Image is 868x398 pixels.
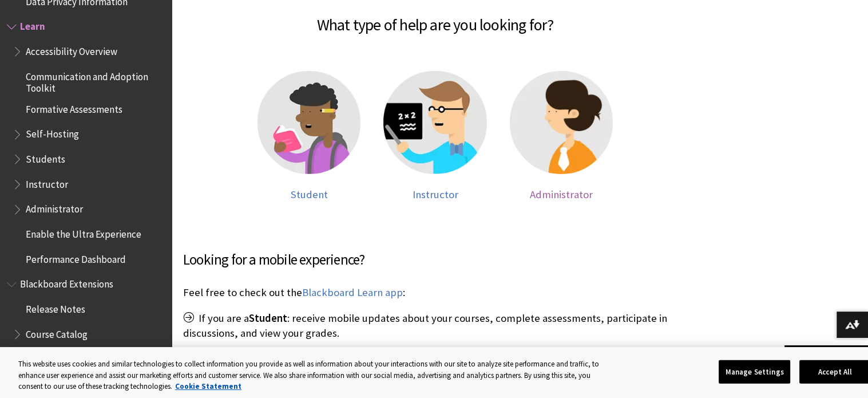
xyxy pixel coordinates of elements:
img: Administrator help [510,71,613,174]
a: Student help Student [257,71,360,200]
h3: Looking for a mobile experience? [183,249,687,271]
img: Instructor help [383,71,486,174]
span: Performance Dashboard [26,250,126,265]
a: Blackboard Learn app [302,286,403,300]
a: Instructor help Instructor [383,71,486,200]
img: Student help [257,71,360,174]
span: Self-Hosting [26,125,79,140]
span: Release Notes [26,300,85,315]
nav: Book outline for Blackboard Learn Help [7,17,165,269]
p: Feel free to check out the : [183,285,687,300]
span: Student [291,188,328,201]
a: Back to top [784,345,868,367]
button: Manage Settings [719,360,790,384]
span: Formative Assessments [26,100,122,115]
span: Student [249,312,287,325]
span: Learn [20,17,45,33]
span: Students [26,149,65,165]
span: Course Catalog [26,325,88,340]
span: Accessibility Overview [26,42,117,57]
span: Communication and Adoption Toolkit [26,67,164,94]
a: Administrator help Administrator [510,71,613,200]
a: More information about your privacy, opens in a new tab [175,381,241,391]
span: Administrator [26,200,83,215]
span: Enable the Ultra Experience [26,224,141,240]
span: Administrator [530,188,593,201]
div: This website uses cookies and similar technologies to collect information you provide as well as ... [18,358,608,392]
span: Instructor [413,188,458,201]
span: Blackboard Extensions [20,275,113,290]
span: Instructor [26,175,68,190]
p: If you are a : receive mobile updates about your courses, complete assessments, participate in di... [183,311,687,341]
